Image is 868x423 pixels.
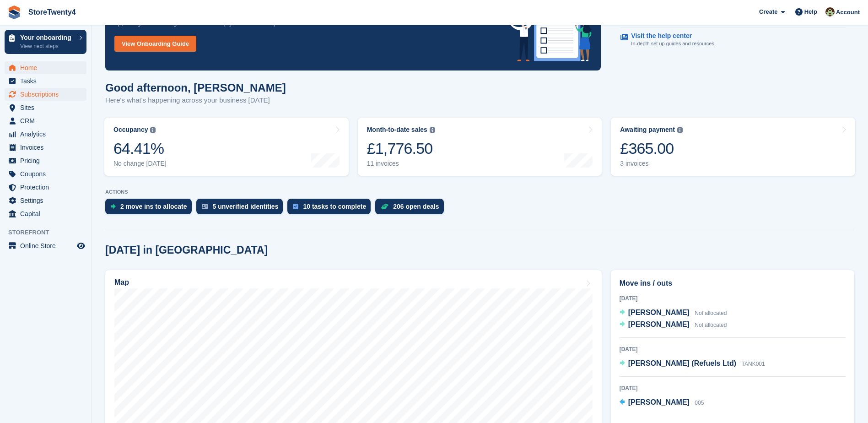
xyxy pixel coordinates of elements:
div: 2 move ins to allocate [120,203,187,210]
a: 5 unverified identities [196,199,288,219]
span: Sites [20,101,75,114]
span: [PERSON_NAME] [628,320,690,328]
p: ACTIONS [105,189,854,195]
span: Not allocated [695,310,727,316]
a: menu [5,168,86,180]
img: icon-info-grey-7440780725fd019a000dd9b08b2336e03edf1995a4989e88bcd33f0948082b44.svg [150,127,156,133]
a: menu [5,61,86,74]
img: Lee Hanlon [825,7,835,16]
img: icon-info-grey-7440780725fd019a000dd9b08b2336e03edf1995a4989e88bcd33f0948082b44.svg [430,127,435,133]
a: 10 tasks to complete [287,199,375,219]
div: No change [DATE] [113,160,167,168]
a: menu [5,207,86,220]
span: Subscriptions [20,88,75,101]
span: Online Store [20,239,75,252]
a: StoreTwenty4 [25,5,80,20]
a: Visit the help center In-depth set up guides and resources. [620,27,846,52]
div: 64.41% [113,139,167,158]
span: CRM [20,114,75,127]
div: [DATE] [620,345,846,353]
a: menu [5,181,86,194]
div: £1,776.50 [367,139,435,158]
span: TANK001 [742,361,765,367]
a: menu [5,88,86,101]
p: View next steps [20,42,75,50]
span: Protection [20,181,75,194]
span: Not allocated [695,322,727,328]
span: [PERSON_NAME] (Refuels Ltd) [628,359,736,367]
img: deal-1b604bf984904fb50ccaf53a9ad4b4a5d6e5aea283cecdc64d6e3604feb123c2.svg [381,203,388,210]
span: Settings [20,194,75,207]
span: Account [836,8,860,17]
span: Analytics [20,128,75,141]
a: menu [5,128,86,141]
p: Visit the help center [631,32,708,40]
a: menu [5,154,86,167]
img: stora-icon-8386f47178a22dfd0bd8f6a31ec36ba5ce8667c1dd55bd0f319d3a0aa187defe.svg [7,5,21,19]
div: Month-to-date sales [367,126,427,134]
span: [PERSON_NAME] [628,398,690,406]
p: Your onboarding [20,34,75,41]
img: verify_identity-adf6edd0f0f0b5bbfe63781bf79b02c33cf7c696d77639b501bdc392416b5a36.svg [202,204,208,209]
h2: Move ins / outs [620,278,846,289]
span: Pricing [20,154,75,167]
span: Help [804,7,817,16]
img: move_ins_to_allocate_icon-fdf77a2bb77ea45bf5b3d319d69a93e2d87916cf1d5bf7949dd705db3b84f3ca.svg [111,204,116,209]
div: 206 open deals [393,203,439,210]
a: [PERSON_NAME] Not allocated [620,307,727,319]
a: menu [5,114,86,127]
a: menu [5,141,86,154]
a: menu [5,194,86,207]
div: 5 unverified identities [213,203,279,210]
h1: Good afternoon, [PERSON_NAME] [105,81,286,94]
a: Preview store [75,240,86,251]
a: 206 open deals [375,199,448,219]
div: [DATE] [620,294,846,303]
span: Invoices [20,141,75,154]
div: £365.00 [620,139,683,158]
a: [PERSON_NAME] Not allocated [620,319,727,331]
span: Home [20,61,75,74]
img: task-75834270c22a3079a89374b754ae025e5fb1db73e45f91037f5363f120a921f8.svg [293,204,298,209]
a: Month-to-date sales £1,776.50 11 invoices [358,118,602,176]
span: Coupons [20,168,75,180]
a: menu [5,75,86,87]
a: [PERSON_NAME] (Refuels Ltd) TANK001 [620,358,765,370]
a: menu [5,101,86,114]
div: [DATE] [620,384,846,392]
div: 11 invoices [367,160,435,168]
span: Create [759,7,777,16]
div: Occupancy [113,126,148,134]
a: Your onboarding View next steps [5,30,86,54]
div: 3 invoices [620,160,683,168]
a: menu [5,239,86,252]
img: icon-info-grey-7440780725fd019a000dd9b08b2336e03edf1995a4989e88bcd33f0948082b44.svg [677,127,683,133]
span: 005 [695,400,704,406]
p: Here's what's happening across your business [DATE] [105,95,286,106]
span: [PERSON_NAME] [628,309,690,316]
span: Tasks [20,75,75,87]
h2: Map [114,278,129,287]
a: 2 move ins to allocate [105,199,196,219]
span: Storefront [8,228,91,237]
a: View Onboarding Guide [114,36,196,52]
h2: [DATE] in [GEOGRAPHIC_DATA] [105,244,268,256]
span: Capital [20,207,75,220]
div: 10 tasks to complete [303,203,366,210]
a: Awaiting payment £365.00 3 invoices [611,118,855,176]
a: Occupancy 64.41% No change [DATE] [104,118,349,176]
div: Awaiting payment [620,126,675,134]
a: [PERSON_NAME] 005 [620,397,704,409]
p: In-depth set up guides and resources. [631,40,716,48]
